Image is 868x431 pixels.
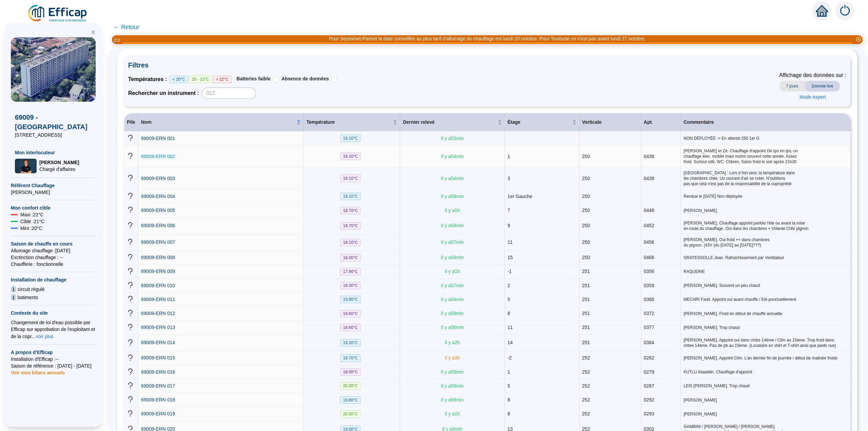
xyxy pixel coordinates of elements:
span: 250 [582,154,590,159]
span: 69009-ERN 009 [141,269,175,274]
span: 1 [11,294,16,301]
span: circuit régulé [18,286,44,293]
span: 250 [582,255,590,260]
a: 69009-ERN 015 [141,354,175,361]
span: Température [307,119,392,126]
span: [PERSON_NAME] [684,411,848,417]
span: 69009-ERN 016 [141,369,175,375]
a: 69009-ERN 002 [141,153,175,160]
a: 69009-ERN 019 [141,410,175,417]
span: 19.10 °C [340,193,361,200]
span: 5 [508,297,510,302]
span: 69009-ERN 017 [141,383,175,389]
span: 18.00 °C [340,254,361,261]
span: 250 [582,176,590,181]
span: 18.00 °C [340,368,361,376]
span: [PERSON_NAME]. Chauffage appoint parfois l'été ou avant la mise en route du chauffage. Oui dans l... [684,220,848,231]
button: voir plus [35,333,54,340]
span: Il y a 58 min [441,194,464,199]
span: Il y a 56 min [441,325,464,330]
span: Il y a 2 h [445,340,460,345]
span: 69009-ERN 018 [141,397,175,403]
span: [PERSON_NAME] [39,159,79,166]
span: 19.80 °C [340,296,361,303]
span: question [127,281,134,289]
a: 69009-ERN 008 [141,254,175,261]
span: 252 [582,397,590,403]
span: 69009-ERN 005 [141,208,175,213]
a: 69009-ERN 006 [141,222,175,229]
a: 69009-ERN 018 [141,396,175,404]
span: Saison de chauffe en cours [11,240,96,247]
a: 69009-ERN 001 [141,135,175,142]
i: 2 / 3 [114,38,120,43]
span: 11 [508,239,513,245]
a: 69009-ERN 012 [141,310,175,317]
span: 0262 [644,355,654,360]
span: question [127,268,134,275]
span: 18.60 °C [340,324,361,331]
span: Il y a 57 min [441,239,464,245]
span: 252 [582,411,590,416]
span: 19.70 °C [340,354,361,362]
a: 69009-ERN 010 [141,282,175,289]
span: Nom [141,119,295,126]
span: 0365 [644,297,654,302]
span: > 22°C [213,76,231,83]
span: question [127,222,134,229]
span: Il y a 54 min [441,223,464,228]
span: question [127,238,134,246]
span: Il y a 59 min [441,383,464,389]
span: home [816,5,828,17]
span: 69009-ERN 006 [141,223,175,228]
a: 69009-ERN 004 [141,193,175,200]
a: 69009-ERN 017 [141,383,175,390]
span: Il y a 57 min [441,283,464,288]
span: -2 [508,355,512,360]
span: 18.70 °C [340,207,361,214]
span: 252 [582,355,590,360]
span: 20.50 °C [340,410,361,418]
span: 0377 [644,325,654,330]
a: 69009-ERN 005 [141,207,175,214]
span: Il y a 59 min [441,397,464,403]
span: [PERSON_NAME]. Froid en début de chauffe annuelle [684,311,848,316]
span: 0372 [644,311,654,316]
a: 69009-ERN 007 [141,239,175,246]
span: 69009-ERN 013 [141,325,175,330]
th: Commentaire [681,113,850,132]
span: 69009-ERN 003 [141,176,175,181]
span: 251 [582,340,590,345]
span: 9 [508,223,510,228]
span: 0439 [644,176,654,181]
span: Il y a 54 min [441,255,464,260]
span: 20 - 22°C [189,76,212,83]
span: < 20°C [170,76,188,83]
span: [PERSON_NAME]. Souvent un peu chaud [684,283,848,288]
span: [PERSON_NAME] [684,208,848,213]
span: 8 [508,411,510,416]
span: Maxi : 22 °C [20,211,44,218]
span: question [127,254,134,261]
span: Cible : 21 °C [20,218,44,225]
span: Référent Chauffage [11,182,96,189]
span: 18.10 °C [340,175,361,182]
th: Étage [505,113,579,132]
span: RAQUERIE [684,269,848,274]
th: Dernier relevé [400,113,505,132]
span: question [127,192,134,199]
span: 0279 [644,369,654,375]
span: question [127,134,134,141]
th: Verticale [579,113,641,132]
span: Allumage chauffage : [DATE] [11,247,96,254]
span: 69009-ERN 011 [141,297,175,302]
span: Il y a 1 h [445,411,460,416]
div: Pour Seyssinet-Pariset la date conseillée au plus tard d'allumage du chauffage est lundi 20 octob... [329,35,646,42]
a: 69009-ERN 003 [141,175,175,182]
span: 250 [582,194,590,199]
span: [PERSON_NAME] et Zé. Chauffage d'appoint De tps en tps, un chauffage élec. mobile mais moins souv... [684,148,848,164]
a: 69009-ERN 016 [141,369,175,376]
span: GRATESSOLLE Jean. Rafraichissement par Ventilateur [684,255,848,260]
span: 18.10 °C [340,153,361,160]
span: question [127,368,134,375]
